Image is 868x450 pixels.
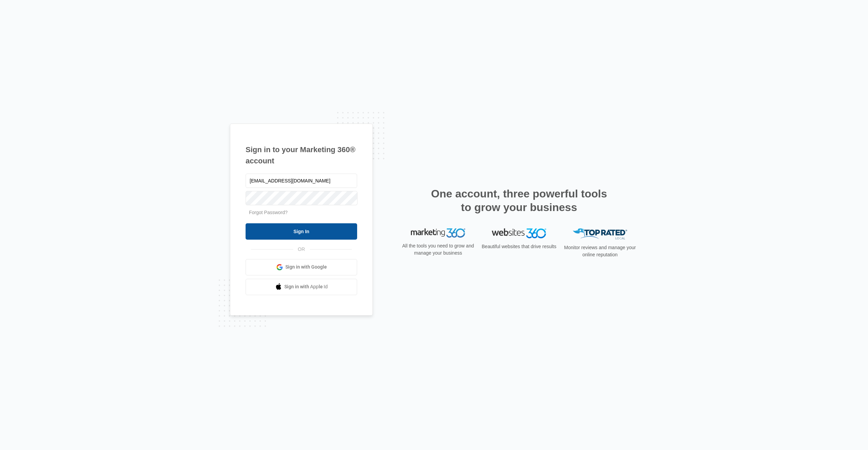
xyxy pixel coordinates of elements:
span: Sign in with Google [285,263,327,271]
h1: Sign in to your Marketing 360® account [246,144,357,166]
input: Email [246,174,357,188]
img: Marketing 360 [411,228,465,238]
span: Sign in with Apple Id [284,283,328,290]
img: Websites 360 [492,228,546,238]
a: Sign in with Apple Id [246,279,357,295]
span: OR [293,246,310,253]
p: All the tools you need to grow and manage your business [400,242,476,257]
a: Forgot Password? [249,210,288,215]
h2: One account, three powerful tools to grow your business [429,187,609,214]
img: Top Rated Local [573,228,627,240]
a: Sign in with Google [246,259,357,275]
p: Beautiful websites that drive results [481,243,557,250]
p: Monitor reviews and manage your online reputation [562,244,638,258]
input: Sign In [246,223,357,240]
